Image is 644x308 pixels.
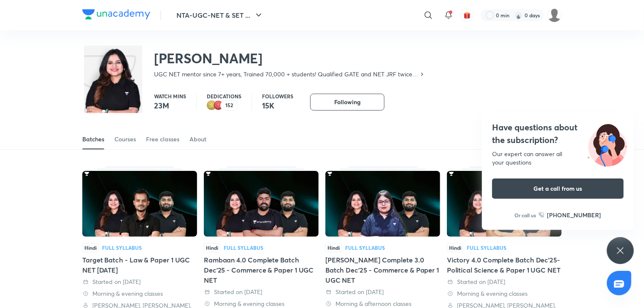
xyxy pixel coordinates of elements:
button: Get a call from us [492,178,624,199]
div: Victory 4.0 Complete Batch Dec'25- Political Science & Paper 1 UGC NET [447,255,562,275]
p: Watch mins [154,94,186,99]
div: Started on 29 Jul 2025 [204,288,319,296]
button: NTA-UGC-NET & SET ... [171,7,269,24]
span: Hindi [325,243,342,252]
a: [PHONE_NUMBER] [539,211,601,219]
div: Courses [114,135,136,143]
div: [PERSON_NAME] Complete 3.0 Batch Dec'25 - Commerce & Paper 1 UGC NET [325,255,440,285]
div: Batches [82,135,104,143]
p: 152 [225,103,233,108]
img: educator badge1 [214,100,224,111]
div: Full Syllabus [224,245,263,250]
p: Dedications [207,94,241,99]
span: Hindi [204,243,220,252]
button: avatar [460,8,474,22]
h4: Have questions about the subscription? [492,121,624,146]
img: Thumbnail [447,171,562,237]
h6: [PHONE_NUMBER] [547,211,601,219]
div: Our expert can answer all your questions [492,150,624,167]
div: Started on 28 Jul 2025 [325,288,440,296]
a: Free classes [146,129,179,149]
div: Full Syllabus [467,245,506,250]
div: Rambaan 4.0 Complete Batch Dec'25 - Commerce & Paper 1 UGC NET [204,255,319,285]
div: Target Batch - Law & Paper 1 UGC NET [DATE] [82,255,197,275]
span: Hindi [82,243,99,252]
a: Batches [82,129,104,149]
p: 15K [262,100,293,111]
img: streak [514,11,523,19]
img: avatar [463,11,471,19]
p: Followers [262,94,293,99]
span: Following [334,98,360,106]
a: About [189,129,206,149]
div: Morning & evening classes [447,289,562,298]
img: Thumbnail [204,171,319,237]
div: Morning & evening classes [82,289,197,298]
div: Started on 28 Jul 2025 [447,278,562,286]
div: Morning & afternoon classes [325,300,440,308]
button: Following [310,94,384,111]
img: Aaradhna Thakur [547,8,562,22]
p: 23M [154,100,186,111]
img: ttu_illustration_new.svg [581,121,634,167]
img: Company Logo [82,9,150,19]
a: Courses [114,129,136,149]
img: Thumbnail [82,171,197,237]
div: Full Syllabus [345,245,385,250]
img: educator badge2 [207,100,217,111]
p: Or call us [515,211,536,219]
div: Full Syllabus [102,245,142,250]
div: About [189,135,206,143]
div: Morning & evening classes [204,300,319,308]
a: Company Logo [82,9,150,22]
div: Started on 31 Jul 2025 [82,278,197,286]
div: Free classes [146,135,179,143]
img: class [84,47,142,133]
p: UGC NET mentor since 7+ years, Trained 70,000 + students! Qualified GATE and NET JRF twice. BTech... [154,70,419,78]
span: Hindi [447,243,463,252]
img: Thumbnail [325,171,440,237]
h2: [PERSON_NAME] [154,50,425,67]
